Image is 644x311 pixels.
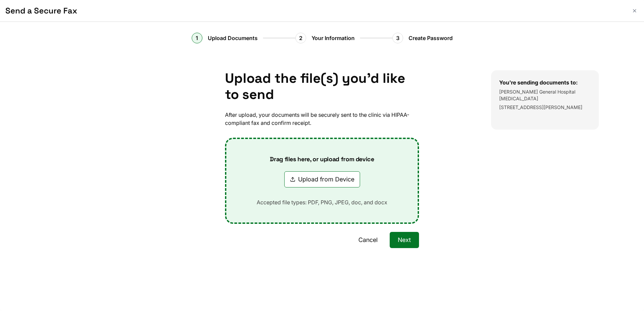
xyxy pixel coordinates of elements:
button: Upload from Device [284,171,360,187]
div: 3 [392,33,403,43]
button: Cancel [350,232,386,248]
span: Create Password [409,34,453,42]
h1: Send a Secure Fax [5,5,625,16]
p: [PERSON_NAME] General Hospital [MEDICAL_DATA] [499,89,591,102]
p: Drag files here, or upload from device [259,155,385,163]
h1: Upload the file(s) you'd like to send [225,70,419,103]
button: Close [631,7,639,15]
div: 1 [192,33,202,43]
p: After upload, your documents will be securely sent to the clinic via HIPAA-compliant fax and conf... [225,111,419,127]
p: Accepted file types: PDF, PNG, JPEG, doc, and docx [246,198,398,206]
span: Your Information [312,34,355,42]
div: 2 [295,33,306,43]
button: Next [390,232,419,248]
h3: You're sending documents to: [499,78,591,87]
span: Upload Documents [208,34,258,42]
p: [STREET_ADDRESS][PERSON_NAME] [499,104,591,111]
